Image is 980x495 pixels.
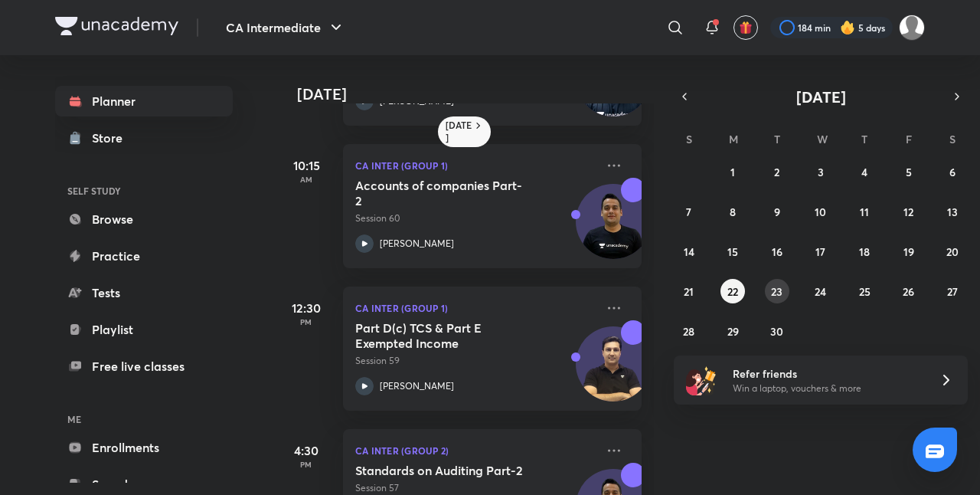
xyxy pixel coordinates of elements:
h5: Standards on Auditing Part-2 [355,463,546,478]
abbr: September 13, 2025 [947,205,958,219]
button: September 27, 2025 [940,279,965,303]
abbr: September 28, 2025 [683,324,694,339]
img: Company Logo [55,17,178,35]
abbr: Saturday [949,132,955,146]
button: September 29, 2025 [720,319,745,343]
button: September 2, 2025 [765,159,789,184]
abbr: September 18, 2025 [859,244,870,259]
a: Enrollments [55,432,233,463]
abbr: September 2, 2025 [774,165,779,179]
abbr: September 15, 2025 [727,244,738,259]
abbr: September 29, 2025 [727,324,739,339]
h6: [DATE] [446,120,472,144]
button: September 18, 2025 [852,239,877,264]
abbr: September 27, 2025 [947,284,958,299]
p: Session 60 [355,211,596,225]
h5: 4:30 [276,441,337,460]
button: September 20, 2025 [940,239,965,264]
p: PM [276,317,337,326]
abbr: September 24, 2025 [815,284,826,299]
img: Avatar [577,335,650,408]
abbr: September 3, 2025 [818,165,824,179]
abbr: September 30, 2025 [770,324,783,339]
button: September 19, 2025 [897,239,921,264]
h5: 10:15 [276,156,337,175]
h6: ME [55,406,233,432]
abbr: September 5, 2025 [906,165,912,179]
p: CA Inter (Group 1) [355,299,596,317]
abbr: September 16, 2025 [772,244,782,259]
button: September 25, 2025 [852,279,877,303]
button: September 30, 2025 [765,319,789,343]
abbr: September 11, 2025 [860,205,869,219]
h5: 12:30 [276,299,337,317]
abbr: September 22, 2025 [727,284,738,299]
button: September 11, 2025 [852,199,877,224]
img: avatar [739,21,753,34]
abbr: Thursday [861,132,867,146]
abbr: September 26, 2025 [903,284,914,299]
button: September 21, 2025 [677,279,701,303]
p: CA Inter (Group 2) [355,441,596,460]
abbr: September 19, 2025 [903,244,914,259]
button: September 10, 2025 [808,199,833,224]
button: September 23, 2025 [765,279,789,303]
p: Win a laptop, vouchers & more [733,382,921,395]
button: September 24, 2025 [808,279,833,303]
div: Store [92,129,132,147]
a: Planner [55,86,233,116]
abbr: September 9, 2025 [774,205,780,219]
abbr: September 7, 2025 [686,205,691,219]
a: Tests [55,277,233,308]
button: September 5, 2025 [897,159,921,184]
abbr: September 17, 2025 [815,244,825,259]
button: September 28, 2025 [677,319,701,343]
h5: Accounts of companies Part-2 [355,178,546,208]
abbr: September 23, 2025 [771,284,782,299]
p: CA Inter (Group 1) [355,156,596,175]
button: CA Intermediate [217,12,354,43]
abbr: Wednesday [817,132,828,146]
a: Playlist [55,314,233,345]
button: September 6, 2025 [940,159,965,184]
abbr: September 14, 2025 [684,244,694,259]
p: PM [276,460,337,469]
button: September 14, 2025 [677,239,701,264]
a: Company Logo [55,17,178,39]
abbr: Monday [729,132,738,146]
button: September 17, 2025 [808,239,833,264]
button: September 12, 2025 [897,199,921,224]
abbr: September 20, 2025 [946,244,959,259]
a: Store [55,123,233,153]
button: September 8, 2025 [720,199,745,224]
button: avatar [733,15,758,40]
p: AM [276,175,337,184]
span: [DATE] [796,87,846,107]
h6: Refer friends [733,366,921,382]
button: September 4, 2025 [852,159,877,184]
abbr: Sunday [686,132,692,146]
button: September 7, 2025 [677,199,701,224]
button: September 15, 2025 [720,239,745,264]
abbr: September 12, 2025 [903,205,913,219]
abbr: September 1, 2025 [730,165,735,179]
button: September 22, 2025 [720,279,745,303]
abbr: September 4, 2025 [861,165,867,179]
button: September 1, 2025 [720,159,745,184]
abbr: September 25, 2025 [859,284,871,299]
abbr: September 10, 2025 [815,205,826,219]
a: Practice [55,241,233,271]
abbr: September 6, 2025 [949,165,955,179]
p: [PERSON_NAME] [380,237,454,251]
p: [PERSON_NAME] [380,379,454,393]
img: streak [840,20,855,35]
button: September 3, 2025 [808,159,833,184]
h4: [DATE] [297,85,657,103]
abbr: September 21, 2025 [684,284,694,299]
h5: Part D(c) TCS & Part E Exempted Income [355,320,546,351]
abbr: Tuesday [774,132,780,146]
a: Browse [55,204,233,234]
button: September 16, 2025 [765,239,789,264]
button: September 13, 2025 [940,199,965,224]
p: Session 57 [355,481,596,495]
